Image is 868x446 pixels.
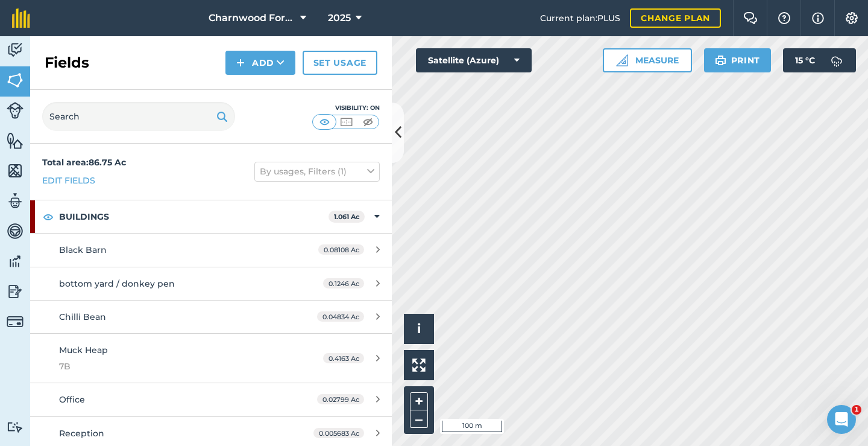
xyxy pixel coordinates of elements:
[30,200,392,233] div: BUILDINGS1.061 Ac
[7,421,24,433] img: svg+xml;base64,PD94bWwgdmVyc2lvbj0iMS4wIiBlbmNvZGluZz0idXRmLTgiPz4KPCEtLSBHZW5lcmF0b3I6IEFkb2JlIE...
[317,116,332,128] img: svg+xml;base64,PHN2ZyB4bWxucz0iaHR0cDovL3d3dy53My5vcmcvMjAwMC9zdmciIHdpZHRoPSI1MCIgaGVpZ2h0PSI0MC...
[827,405,856,434] iframe: Intercom live chat
[7,102,24,119] img: svg+xml;base64,PD94bWwgdmVyc2lvbj0iMS4wIiBlbmNvZGluZz0idXRmLTgiPz4KPCEtLSBHZW5lcmF0b3I6IEFkb2JlIE...
[59,244,107,255] span: Black Barn
[7,132,24,150] img: svg+xml;base64,PHN2ZyB4bWxucz0iaHR0cDovL3d3dy53My5vcmcvMjAwMC9zdmciIHdpZHRoPSI1NiIgaGVpZ2h0PSI2MC...
[603,48,692,72] button: Measure
[328,11,351,25] span: 2025
[334,212,360,221] strong: 1.061 Ac
[825,48,849,72] img: svg+xml;base64,PD94bWwgdmVyc2lvbj0iMS4wIiBlbmNvZGluZz0idXRmLTgiPz4KPCEtLSBHZW5lcmF0b3I6IEFkb2JlIE...
[777,12,791,24] img: A question mark icon
[7,313,24,330] img: svg+xml;base64,PD94bWwgdmVyc2lvbj0iMS4wIiBlbmNvZGluZz0idXRmLTgiPz4KPCEtLSBHZW5lcmF0b3I6IEFkb2JlIE...
[42,102,235,131] input: Search
[323,353,364,363] span: 0.4163 Ac
[303,51,377,75] a: Set usage
[795,48,815,72] span: 15 ° C
[59,428,104,439] span: Reception
[30,301,392,333] a: Chilli Bean0.04834 Ac
[417,321,421,336] span: i
[59,278,175,289] span: bottom yard / donkey pen
[540,11,620,25] span: Current plan : PLUS
[7,282,24,301] img: svg+xml;base64,PD94bWwgdmVyc2lvbj0iMS4wIiBlbmNvZGluZz0idXRmLTgiPz4KPCEtLSBHZW5lcmF0b3I6IEFkb2JlIE...
[30,234,392,266] a: Black Barn0.08108 Ac
[59,200,329,233] strong: BUILDINGS
[59,360,286,373] span: 7B
[254,162,380,181] button: By usages, Filters (1)
[318,244,364,255] span: 0.08108 Ac
[42,157,126,168] strong: Total area : 86.75 Ac
[42,174,95,187] a: Edit fields
[410,410,428,428] button: –
[412,358,426,372] img: Four arrows, one pointing top left, one top right, one bottom right and the last bottom left
[7,41,24,59] img: svg+xml;base64,PD94bWwgdmVyc2lvbj0iMS4wIiBlbmNvZGluZz0idXRmLTgiPz4KPCEtLSBHZW5lcmF0b3I6IEFkb2JlIE...
[844,12,859,24] img: A cog icon
[12,8,30,28] img: fieldmargin Logo
[360,116,376,128] img: svg+xml;base64,PHN2ZyB4bWxucz0iaHR0cDovL3d3dy53My5vcmcvMjAwMC9zdmciIHdpZHRoPSI1MCIgaGVpZ2h0PSI0MC...
[812,11,824,25] img: svg+xml;base64,PHN2ZyB4bWxucz0iaHR0cDovL3d3dy53My5vcmcvMjAwMC9zdmciIHdpZHRoPSIxNyIgaGVpZ2h0PSIxNy...
[317,311,364,322] span: 0.04834 Ac
[7,71,24,89] img: svg+xml;base64,PHN2ZyB4bWxucz0iaHR0cDovL3d3dy53My5vcmcvMjAwMC9zdmciIHdpZHRoPSI1NiIgaGVpZ2h0PSI2MC...
[7,162,24,180] img: svg+xml;base64,PHN2ZyB4bWxucz0iaHR0cDovL3d3dy53My5vcmcvMjAwMC9zdmciIHdpZHRoPSI1NiIgaGVpZ2h0PSI2MC...
[704,48,772,72] button: Print
[404,314,434,344] button: i
[216,109,228,124] img: svg+xml;base64,PHN2ZyB4bWxucz0iaHR0cDovL3d3dy53My5vcmcvMjAwMC9zdmciIHdpZHRoPSIxOSIgaGVpZ2h0PSIyNC...
[339,116,354,128] img: svg+xml;base64,PHN2ZyB4bWxucz0iaHR0cDovL3d3dy53My5vcmcvMjAwMC9zdmciIHdpZHRoPSI1MCIgaGVpZ2h0PSI0MC...
[59,394,85,405] span: Office
[59,311,106,322] span: Chilli Bean
[313,428,364,438] span: 0.005683 Ac
[7,222,24,240] img: svg+xml;base64,PD94bWwgdmVyc2lvbj0iMS4wIiBlbmNvZGluZz0idXRmLTgiPz4KPCEtLSBHZW5lcmF0b3I6IEFkb2JlIE...
[323,278,364,288] span: 0.1246 Ac
[312,103,380,113] div: Visibility: On
[317,394,364,404] span: 0.02799 Ac
[225,51,295,75] button: Add
[30,267,392,300] a: bottom yard / donkey pen0.1246 Ac
[616,54,628,66] img: Ruler icon
[59,345,108,355] span: Muck Heap
[7,252,24,270] img: svg+xml;base64,PD94bWwgdmVyc2lvbj0iMS4wIiBlbmNvZGluZz0idXRmLTgiPz4KPCEtLSBHZW5lcmF0b3I6IEFkb2JlIE...
[30,383,392,416] a: Office0.02799 Ac
[45,53,89,72] h2: Fields
[43,209,54,224] img: svg+xml;base64,PHN2ZyB4bWxucz0iaHR0cDovL3d3dy53My5vcmcvMjAwMC9zdmciIHdpZHRoPSIxOCIgaGVpZ2h0PSIyNC...
[852,405,861,415] span: 1
[630,8,721,28] a: Change plan
[30,334,392,383] a: Muck Heap7B0.4163 Ac
[783,48,856,72] button: 15 °C
[416,48,532,72] button: Satellite (Azure)
[743,12,758,24] img: Two speech bubbles overlapping with the left bubble in the forefront
[209,11,295,25] span: Charnwood Forest Alpacas
[715,53,726,68] img: svg+xml;base64,PHN2ZyB4bWxucz0iaHR0cDovL3d3dy53My5vcmcvMjAwMC9zdmciIHdpZHRoPSIxOSIgaGVpZ2h0PSIyNC...
[7,192,24,210] img: svg+xml;base64,PD94bWwgdmVyc2lvbj0iMS4wIiBlbmNvZGluZz0idXRmLTgiPz4KPCEtLSBHZW5lcmF0b3I6IEFkb2JlIE...
[410,392,428,410] button: +
[236,56,245,70] img: svg+xml;base64,PHN2ZyB4bWxucz0iaHR0cDovL3d3dy53My5vcmcvMjAwMC9zdmciIHdpZHRoPSIxNCIgaGVpZ2h0PSIyNC...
